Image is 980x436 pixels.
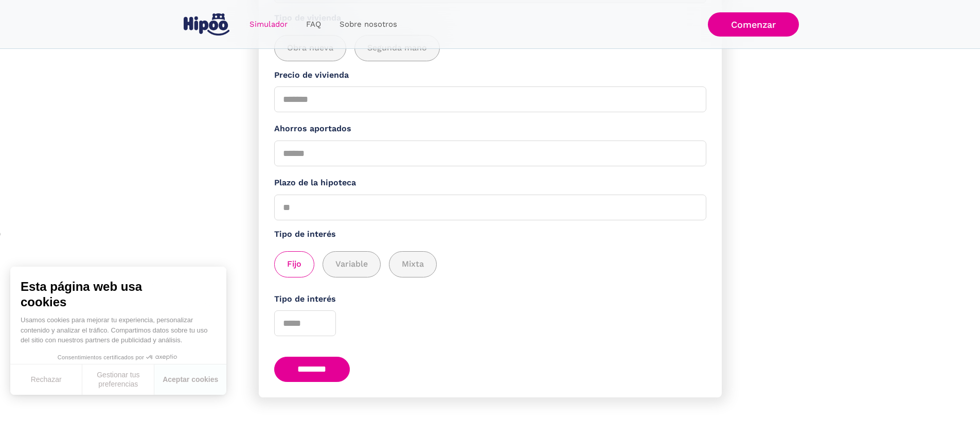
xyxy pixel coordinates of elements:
[274,177,706,189] label: Plazo de la hipoteca
[274,228,706,241] label: Tipo de interés
[402,258,424,271] span: Mixta
[274,293,706,306] label: Tipo de interés
[297,14,330,34] a: FAQ
[330,14,406,34] a: Sobre nosotros
[287,258,301,271] span: Fijo
[335,258,368,271] span: Variable
[182,9,232,40] a: home
[274,123,706,135] label: Ahorros aportados
[708,12,799,37] a: Comenzar
[274,251,706,277] div: add_description_here
[274,69,706,82] label: Precio de vivienda
[240,14,297,34] a: Simulador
